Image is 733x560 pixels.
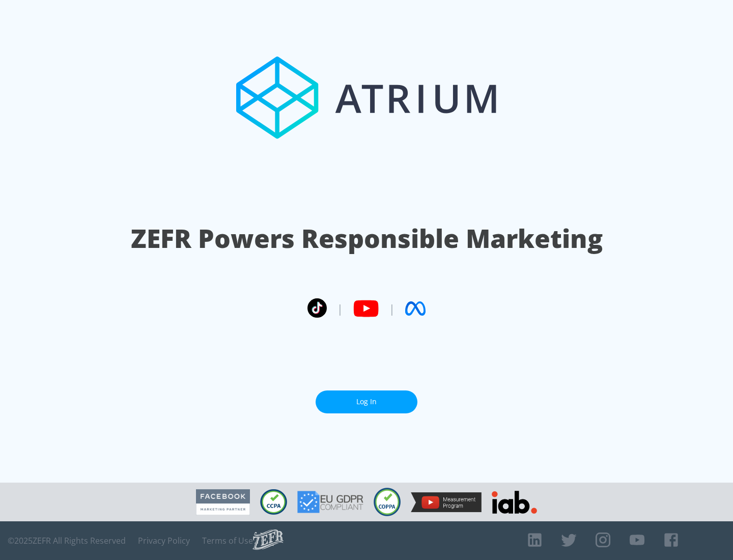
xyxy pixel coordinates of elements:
a: Privacy Policy [138,536,190,546]
h1: ZEFR Powers Responsible Marketing [131,221,603,256]
img: GDPR Compliant [297,491,363,513]
img: YouTube Measurement Program [411,492,482,512]
span: © 2025 ZEFR All Rights Reserved [8,536,126,546]
a: Log In [316,390,417,413]
img: CCPA Compliant [260,489,287,515]
a: Terms of Use [202,536,253,546]
img: COPPA Compliant [374,488,401,516]
span: | [337,301,343,316]
span: | [389,301,395,316]
img: Facebook Marketing Partner [196,489,250,515]
img: IAB [492,491,537,514]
